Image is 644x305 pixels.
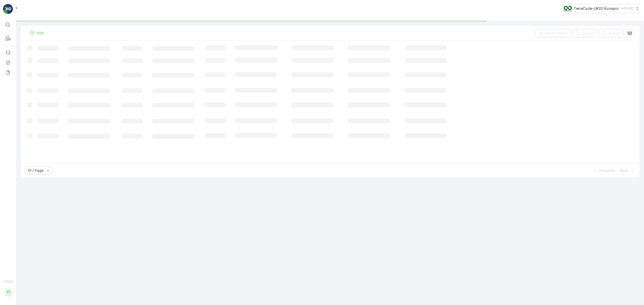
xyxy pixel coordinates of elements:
[3,280,13,283] span: v 1.50.2
[28,30,46,36] button: Add
[599,29,624,37] button: Import
[535,29,570,37] button: Clear Filters
[4,288,12,296] div: TT
[572,29,597,37] button: Export
[574,6,619,11] p: TerraCycle-UK02-Econpro
[620,168,628,173] p: Next
[582,31,594,36] p: Export
[545,31,567,36] p: Clear Filters
[3,4,13,14] img: logo
[564,4,640,13] button: TerraCycle-UK02-Econpro(+01:00)
[621,7,633,11] p: ( +01:00 )
[599,168,615,173] p: Previous
[3,284,13,301] button: TT
[619,168,636,174] button: Next
[592,168,615,174] button: Previous
[564,6,572,11] img: terracycle_logo_wKaHoWT.png
[609,31,621,36] p: Import
[37,30,44,35] p: Add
